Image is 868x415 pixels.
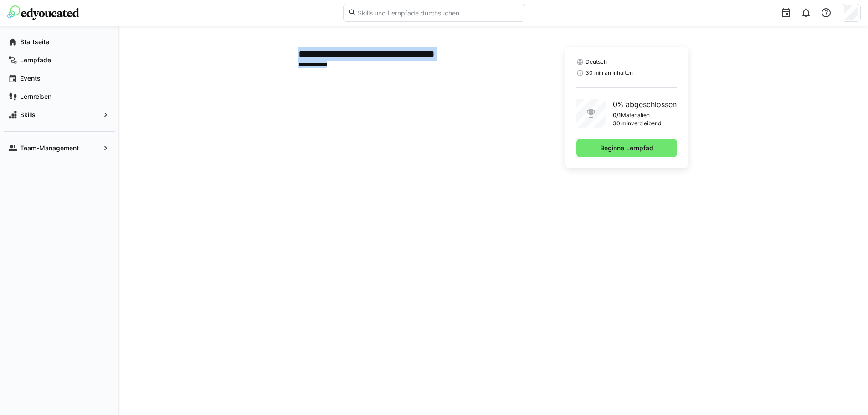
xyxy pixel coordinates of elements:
[613,99,677,110] p: 0% abgeschlossen
[621,112,650,119] p: Materialien
[613,120,631,127] p: 30 min
[576,139,677,157] button: Beginne Lernpfad
[613,112,621,119] p: 0/1
[599,143,655,153] span: Beginne Lernpfad
[357,9,520,17] input: Skills und Lernpfade durchsuchen…
[586,69,633,77] span: 30 min an Inhalten
[586,58,607,66] span: Deutsch
[631,120,661,127] p: verbleibend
